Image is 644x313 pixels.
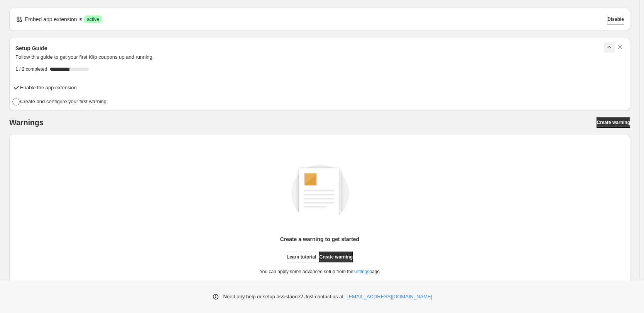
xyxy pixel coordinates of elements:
[280,235,359,243] p: Create a warning to get started
[319,254,353,260] span: Create warning
[87,16,99,22] span: active
[9,118,44,127] h2: Warnings
[25,15,82,23] p: Embed app extension is
[607,16,624,22] span: Disable
[20,84,77,92] h4: Enable the app extension
[15,44,47,52] h3: Setup Guide
[347,293,432,301] a: [EMAIL_ADDRESS][DOMAIN_NAME]
[260,269,380,275] p: You can apply some advanced setup from the page
[319,252,353,262] a: Create warning
[353,269,369,274] a: settings
[597,117,630,128] a: Create warning
[607,14,624,25] button: Disable
[15,66,47,72] span: 1 / 2 completed
[597,119,630,126] span: Create warning
[15,53,624,61] p: Follow this guide to get your first Klip coupons up and running.
[20,98,106,105] h4: Create and configure your first warning
[287,254,316,260] span: Learn tutorial
[287,252,316,262] a: Learn tutorial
